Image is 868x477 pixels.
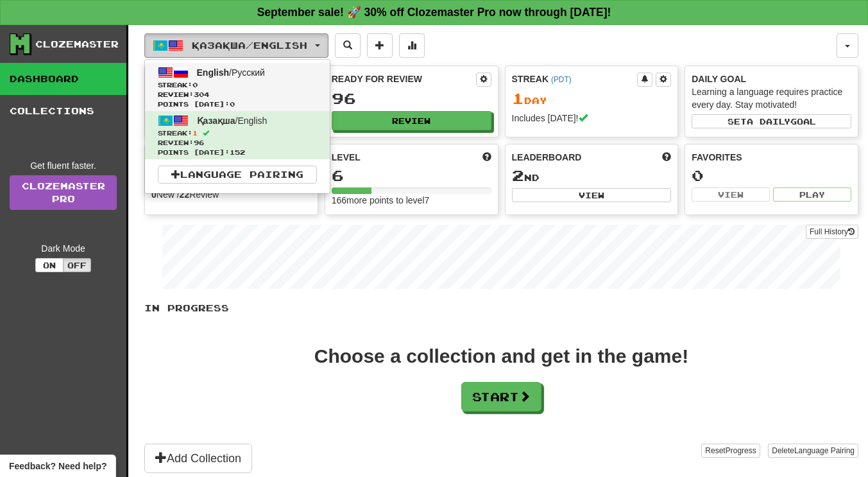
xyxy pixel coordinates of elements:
button: Қазақша/English [144,33,328,58]
button: Search sentences [335,33,361,58]
span: Review: 304 [158,90,317,100]
span: Қазақша [197,116,235,126]
button: DeleteLanguage Pairing [768,444,858,458]
div: 0 [692,168,851,184]
span: Streak: [158,80,317,90]
div: Streak [512,73,638,85]
button: ResetProgress [701,444,760,458]
span: 2 [512,166,524,184]
div: 166 more points to level 7 [332,194,491,207]
div: Dark Mode [10,242,117,255]
div: Day [512,91,672,107]
a: Language Pairing [158,166,317,184]
div: Includes [DATE]! [512,112,672,125]
a: Қазақша/EnglishStreak:1 Review:96Points [DATE]:152 [145,111,330,159]
span: Open feedback widget [9,460,106,473]
span: Points [DATE]: 0 [158,100,317,109]
span: Score more points to level up [482,151,491,164]
span: Review: 96 [158,138,317,148]
button: On [35,258,64,272]
button: Add sentence to collection [367,33,393,58]
div: Daily Goal [692,73,851,85]
div: Ready for Review [332,73,476,85]
button: Add Collection [144,444,252,473]
span: Level [332,151,361,164]
a: (PDT) [551,75,572,84]
div: Choose a collection and get in the game! [314,347,688,366]
a: ClozemasterPro [10,175,117,210]
button: Seta dailygoal [692,114,851,128]
button: View [512,188,672,202]
span: Leaderboard [512,151,582,164]
strong: 0 [151,189,157,200]
div: Clozemaster [35,38,119,51]
div: 96 [332,91,491,107]
div: New / Review [151,188,311,201]
a: English/РусскийStreak:0 Review:304Points [DATE]:0 [145,63,330,111]
span: Language Pairing [794,446,855,455]
button: More stats [399,33,425,58]
span: a daily [747,117,790,126]
button: Off [63,258,91,272]
div: Get fluent faster. [10,159,117,172]
button: Review [332,111,491,130]
span: This week in points, UTC [662,151,671,164]
span: 1 [192,129,198,137]
button: View [692,187,770,202]
p: In Progress [144,302,858,315]
span: English [197,67,230,78]
span: Streak: [158,128,317,138]
span: / English [197,116,268,126]
span: 1 [512,89,524,107]
button: Start [461,382,541,412]
span: Қазақша / English [192,40,307,51]
strong: September sale! 🚀 30% off Clozemaster Pro now through [DATE]! [257,6,611,19]
span: Progress [726,446,756,455]
button: Play [773,187,851,202]
div: Favorites [692,151,851,164]
span: Points [DATE]: 152 [158,148,317,157]
button: Full History [806,225,858,239]
div: 6 [332,168,491,184]
div: Learning a language requires practice every day. Stay motivated! [692,85,851,111]
strong: 22 [180,189,190,200]
div: nd [512,168,672,184]
span: 0 [192,81,198,89]
span: / Русский [197,67,265,78]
